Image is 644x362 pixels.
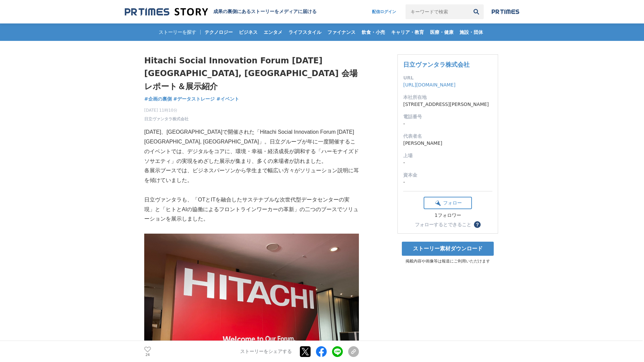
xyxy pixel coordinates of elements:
[415,222,471,227] div: フォローするとできること
[427,29,456,35] span: 医療・健康
[403,61,470,68] a: 日立ヴァンタラ株式会社
[388,23,427,41] a: キャリア・教育
[240,349,292,355] p: ストーリーをシェアする
[325,29,358,35] span: ファイナンス
[144,166,359,185] p: 各展示ブースでは、ビジネスパーソンから学生まで幅広い方々がソリューション説明に耳を傾けていました。
[403,101,492,108] dd: [STREET_ADDRESS][PERSON_NAME]
[236,23,260,41] a: ビジネス
[403,74,492,81] dt: URL
[403,94,492,101] dt: 本社所在地
[213,9,317,15] h2: 成果の裏側にあるストーリーをメディアに届ける
[406,4,469,19] input: キーワードで検索
[261,29,285,35] span: エンタメ
[403,82,455,87] a: [URL][DOMAIN_NAME]
[359,23,388,41] a: 飲食・小売
[475,222,480,227] span: ？
[125,7,208,16] img: 成果の裏側にあるストーリーをメディアに届ける
[403,120,492,127] dd: -
[427,23,456,41] a: 医療・健康
[236,29,260,35] span: ビジネス
[397,258,498,264] p: 掲載内容や画像等は報道にご利用いただけます
[403,113,492,120] dt: 電話番号
[359,29,388,35] span: 飲食・小売
[474,221,481,228] button: ？
[216,96,239,102] span: #イベント
[424,197,472,209] button: フォロー
[457,29,486,35] span: 施設・団体
[492,9,519,14] img: prtimes
[144,127,359,166] p: [DATE]、[GEOGRAPHIC_DATA]で開催された「Hitachi Social Innovation Forum [DATE] [GEOGRAPHIC_DATA], [GEOGRAP...
[173,96,215,103] a: #データストレージ
[144,96,172,102] span: #企画の裏側
[365,4,403,19] a: 配信ログイン
[403,152,492,159] dt: 上場
[202,29,235,35] span: テクノロジー
[388,29,427,35] span: キャリア・教育
[403,159,492,166] dd: -
[261,23,285,41] a: エンタメ
[144,54,359,93] h1: Hitachi Social Innovation Forum [DATE] [GEOGRAPHIC_DATA], [GEOGRAPHIC_DATA] 会場レポート＆展示紹介
[403,179,492,186] dd: -
[144,116,189,122] a: 日立ヴァンタラ株式会社
[325,23,358,41] a: ファイナンス
[144,195,359,224] p: 日立ヴァンタラも、「OTとITを融合したサステナブルな次世代型データセンターの実現」と「ヒトとAIの協働によるフロントラインワーカーの革新」の二つのブースでソリューションを展示しました。
[402,242,494,256] a: ストーリー素材ダウンロード
[403,172,492,179] dt: 資本金
[286,29,324,35] span: ライフスタイル
[469,4,484,19] button: 検索
[144,353,151,356] p: 24
[403,133,492,140] dt: 代表者名
[286,23,324,41] a: ライフスタイル
[457,23,486,41] a: 施設・団体
[173,96,215,102] span: #データストレージ
[202,23,235,41] a: テクノロジー
[144,107,189,113] span: [DATE] 11時10分
[144,96,172,103] a: #企画の裏側
[125,7,317,16] a: 成果の裏側にあるストーリーをメディアに届ける 成果の裏側にあるストーリーをメディアに届ける
[403,140,492,147] dd: [PERSON_NAME]
[216,96,239,103] a: #イベント
[424,213,472,219] div: 1フォロワー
